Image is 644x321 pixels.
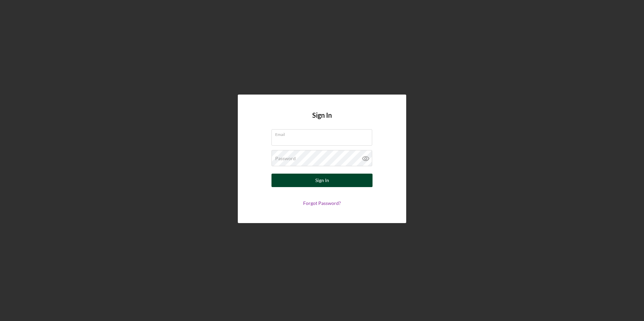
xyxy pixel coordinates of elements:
a: Forgot Password? [303,200,341,206]
label: Email [275,130,372,137]
h4: Sign In [312,111,332,129]
label: Password [275,156,296,161]
button: Sign In [271,174,373,187]
div: Sign In [315,174,329,187]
